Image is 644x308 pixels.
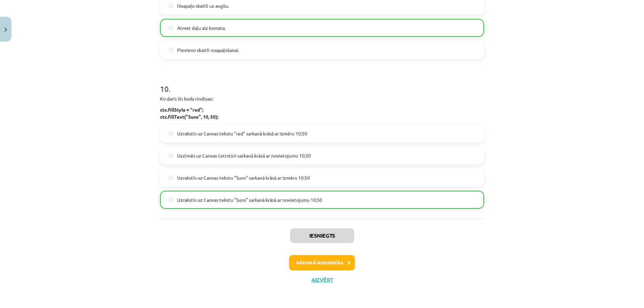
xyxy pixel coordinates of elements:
[160,107,218,120] strong: ctx.fillStyle = "red"; ctx.fillText("Suns", 10, 50);
[160,95,484,102] p: Ko darīs šīs koda rindiņas:
[309,276,335,283] button: Aizvērt
[290,228,354,243] button: Iesniegts
[177,24,226,32] span: Atmet daļu aiz komata.
[169,26,173,30] input: Atmet daļu aiz komata.
[177,174,310,181] span: Uzrakstīs uz Canvas tekstu "Suns" sarkanā krāsā ar izmēru 10;50
[4,27,7,32] img: icon-close-lesson-0947bae3869378f0d4975bcd49f059093ad1ed9edebbc8119c70593378902aed.svg
[169,131,173,136] input: Uzrakstīs uz Canvas tekstu "red" sarkanā krāsā ar izmēru 10;50
[169,176,173,180] input: Uzrakstīs uz Canvas tekstu "Suns" sarkanā krāsā ar izmēru 10;50
[289,255,355,270] button: Nākamā nodarbība
[169,4,173,8] input: Noapaļo skaitli uz augšu.
[177,130,307,137] span: Uzrakstīs uz Canvas tekstu "red" sarkanā krāsā ar izmēru 10;50
[169,48,173,52] input: Pievieno skaitli noapaļošanai.
[169,198,173,202] input: Uzrakstīs uz Canvas tekstu "Suns" sarkanā krāsā ar novietojumu 10;50
[160,72,484,93] h1: 10 .
[177,47,239,54] span: Pievieno skaitli noapaļošanai.
[177,2,229,9] span: Noapaļo skaitli uz augšu.
[177,152,311,159] span: Uzzīmēs uz Canvas četrstūri sarkanā krāsā ar novietojumu 10;50
[169,153,173,158] input: Uzzīmēs uz Canvas četrstūri sarkanā krāsā ar novietojumu 10;50
[177,196,322,203] span: Uzrakstīs uz Canvas tekstu "Suns" sarkanā krāsā ar novietojumu 10;50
